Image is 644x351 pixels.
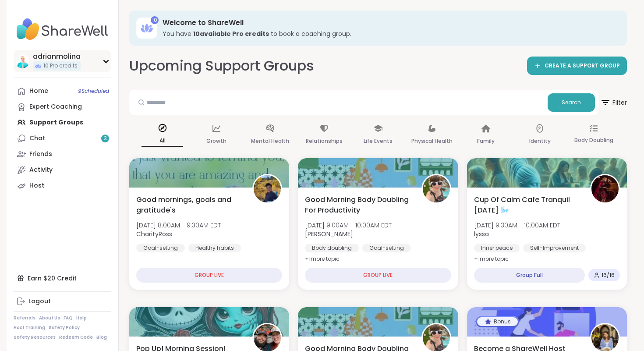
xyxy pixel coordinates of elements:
[305,230,353,238] b: [PERSON_NAME]
[15,54,29,68] img: adrianmolina
[129,56,314,76] h2: Upcoming Support Groups
[14,14,111,45] img: ShareWell Nav Logo
[78,88,109,95] span: 9 Scheduled
[523,244,586,252] div: Self-Improvement
[474,244,520,252] div: Inner peace
[574,135,613,145] p: Body Doubling
[96,334,107,340] a: Blog
[29,181,44,190] div: Host
[254,175,281,202] img: CharityRoss
[29,166,53,174] div: Activity
[474,195,580,216] span: Cup Of Calm Cafe Tranquil [DATE] 🌬️
[306,136,343,146] p: Relationships
[305,268,451,283] div: GROUP LIVE
[600,92,627,113] span: Filter
[206,136,226,146] p: Growth
[49,325,80,331] a: Safety Policy
[474,230,489,238] b: lyssa
[14,131,111,146] a: Chat3
[251,136,289,146] p: Mental Health
[305,244,359,252] div: Body doubling
[29,87,48,96] div: Home
[362,244,411,252] div: Goal-setting
[474,268,585,283] div: Group Full
[14,99,111,115] a: Expert Coaching
[14,83,111,99] a: Home9Scheduled
[39,315,60,321] a: About Us
[14,325,45,331] a: Host Training
[64,315,73,321] a: FAQ
[562,99,581,106] span: Search
[364,136,393,146] p: Life Events
[545,62,620,70] span: CREATE A SUPPORT GROUP
[14,334,56,340] a: Safety Resources
[151,16,159,24] div: 10
[305,195,411,216] span: Good Morning Body Doubling For Productivity
[43,62,78,70] span: 10 Pro credits
[600,90,627,115] button: Filter
[33,52,81,61] div: adrianmolina
[14,315,35,321] a: Referrals
[76,315,87,321] a: Help
[477,317,518,326] div: Bonus
[104,135,107,142] span: 3
[423,175,450,202] img: Adrienne_QueenOfTheDawn
[136,221,221,230] span: [DATE] 8:00AM - 9:30AM EDT
[136,244,185,252] div: Goal-setting
[477,136,495,146] p: Family
[305,221,392,230] span: [DATE] 9:00AM - 10:00AM EDT
[163,18,615,28] h3: Welcome to ShareWell
[136,230,172,238] b: CharityRoss
[59,334,93,340] a: Redeem Code
[14,146,111,162] a: Friends
[28,297,51,306] div: Logout
[529,136,551,146] p: Identity
[14,178,111,194] a: Host
[14,270,111,286] div: Earn $20 Credit
[136,268,282,283] div: GROUP LIVE
[193,29,269,38] b: 10 available Pro credit s
[591,175,619,202] img: lyssa
[29,134,45,143] div: Chat
[142,135,183,147] p: All
[29,150,52,159] div: Friends
[411,136,453,146] p: Physical Health
[474,221,560,230] span: [DATE] 9:30AM - 10:00AM EDT
[29,103,82,111] div: Expert Coaching
[136,195,243,216] span: Good mornings, goals and gratitude's
[527,57,627,75] a: CREATE A SUPPORT GROUP
[548,93,595,112] button: Search
[602,272,615,279] span: 16 / 16
[188,244,241,252] div: Healthy habits
[14,162,111,178] a: Activity
[163,29,615,38] h3: You have to book a coaching group.
[14,294,111,309] a: Logout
